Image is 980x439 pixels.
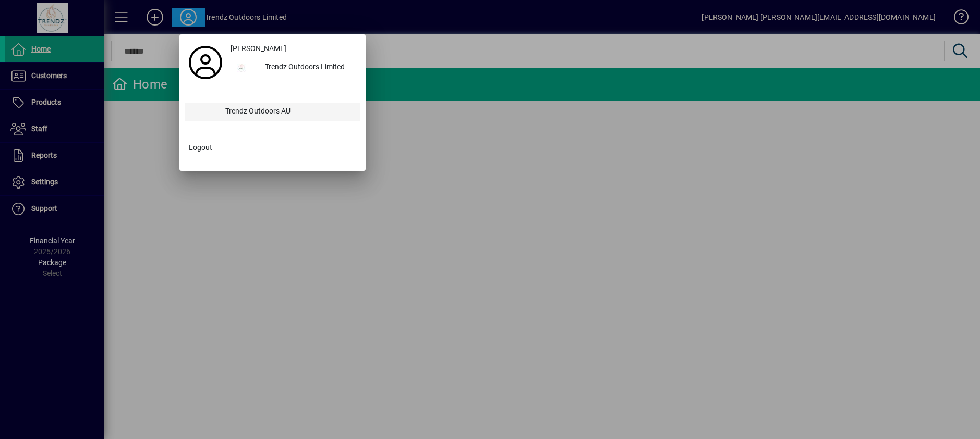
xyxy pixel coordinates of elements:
div: Trendz Outdoors Limited [257,58,360,77]
button: Logout [185,139,360,157]
div: Trendz Outdoors AU [217,103,360,121]
span: Logout [189,142,212,153]
button: Trendz Outdoors AU [185,103,360,121]
span: [PERSON_NAME] [231,43,286,54]
a: Profile [185,53,226,72]
a: [PERSON_NAME] [226,40,360,58]
button: Trendz Outdoors Limited [226,58,360,77]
